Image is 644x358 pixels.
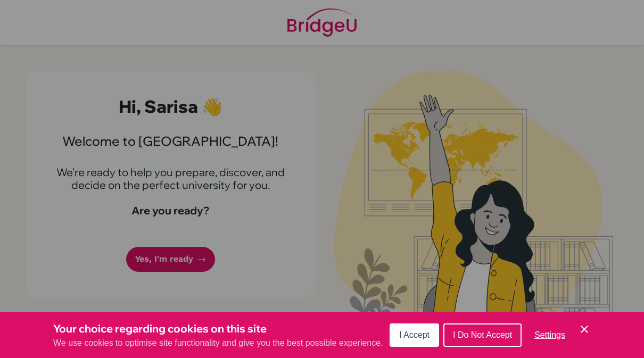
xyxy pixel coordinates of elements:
p: We use cookies to optimise site functionality and give you the best possible experience. [53,337,383,349]
span: Settings [534,330,565,339]
button: I Accept [390,323,439,347]
button: Save and close [578,323,591,336]
span: I Do Not Accept [453,330,512,339]
h3: Your choice regarding cookies on this site [53,321,383,337]
button: Settings [526,324,574,346]
button: I Do Not Accept [443,323,522,347]
span: I Accept [399,330,430,339]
